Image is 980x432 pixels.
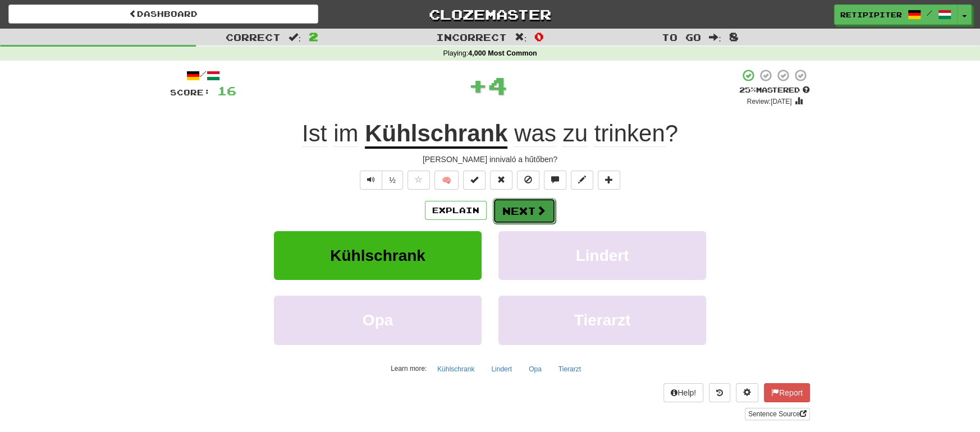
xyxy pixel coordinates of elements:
[485,361,518,378] button: Lindert
[488,71,507,99] span: 4
[709,33,721,42] span: :
[226,31,281,43] span: Correct
[594,120,665,147] span: trinken
[739,85,756,94] span: 25 %
[217,84,236,98] span: 16
[170,154,810,165] div: [PERSON_NAME] innivaló a hűtőben?
[274,231,482,280] button: Kühlschrank
[330,247,425,264] span: Kühlschrank
[709,383,730,402] button: Round history (alt+y)
[764,383,810,402] button: Report
[493,198,556,224] button: Next
[498,231,706,280] button: Lindert
[514,120,556,147] span: was
[333,120,358,147] span: im
[436,31,507,43] span: Incorrect
[8,4,318,24] a: Dashboard
[490,171,512,190] button: Reset to 0% Mastered (alt+r)
[745,408,810,420] a: Sentence Source
[563,120,588,147] span: zu
[335,4,645,24] a: Clozemaster
[552,361,587,378] button: Tierarzt
[274,296,482,344] button: Opa
[302,120,327,147] span: Ist
[927,9,932,17] span: /
[407,171,430,190] button: Favorite sentence (alt+f)
[576,247,629,264] span: Lindert
[598,171,620,190] button: Add to collection (alt+a)
[309,30,318,43] span: 2
[747,98,792,105] small: Review: [DATE]
[534,30,544,43] span: 0
[840,10,902,20] span: retipipiter
[360,171,382,190] button: Play sentence audio (ctl+space)
[288,33,301,42] span: :
[170,68,236,82] div: /
[515,33,527,42] span: :
[739,85,810,95] div: Mastered
[363,311,393,329] span: Opa
[729,30,739,43] span: 8
[544,171,566,190] button: Discuss sentence (alt+u)
[391,365,427,373] small: Learn more:
[468,68,488,102] span: +
[507,120,678,147] span: ?
[574,311,631,329] span: Tierarzt
[663,383,703,402] button: Help!
[468,49,537,57] strong: 4,000 Most Common
[382,171,403,190] button: ½
[365,120,507,149] u: Kühlschrank
[517,171,539,190] button: Ignore sentence (alt+i)
[431,361,480,378] button: Kühlschrank
[425,201,487,220] button: Explain
[170,88,210,97] span: Score:
[571,171,593,190] button: Edit sentence (alt+d)
[834,4,958,25] a: retipipiter /
[523,361,548,378] button: Opa
[662,31,701,43] span: To go
[358,171,403,190] div: Text-to-speech controls
[434,171,459,190] button: 🧠
[463,171,486,190] button: Set this sentence to 100% Mastered (alt+m)
[498,296,706,344] button: Tierarzt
